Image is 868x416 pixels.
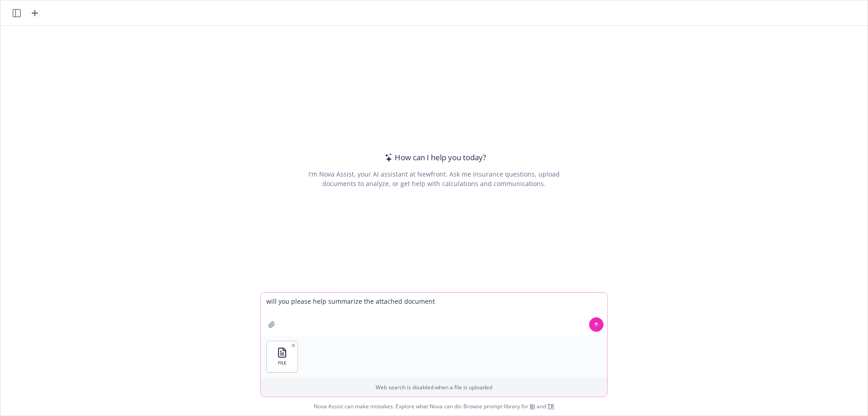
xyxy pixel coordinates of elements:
[547,402,554,410] a: TR
[267,341,297,372] button: FILE
[530,402,535,410] a: BI
[307,169,561,188] div: I'm Nova Assist, your AI assistant at Newfront. Ask me insurance questions, upload documents to a...
[4,397,864,416] span: Nova Assist can make mistakes. Explore what Nova can do: Browse prompt library for and
[382,152,486,163] div: How can I help you today?
[261,293,607,335] textarea: will you please help summarize the attached document
[266,383,602,391] p: Web search is disabled when a file is uploaded
[278,360,287,366] span: FILE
